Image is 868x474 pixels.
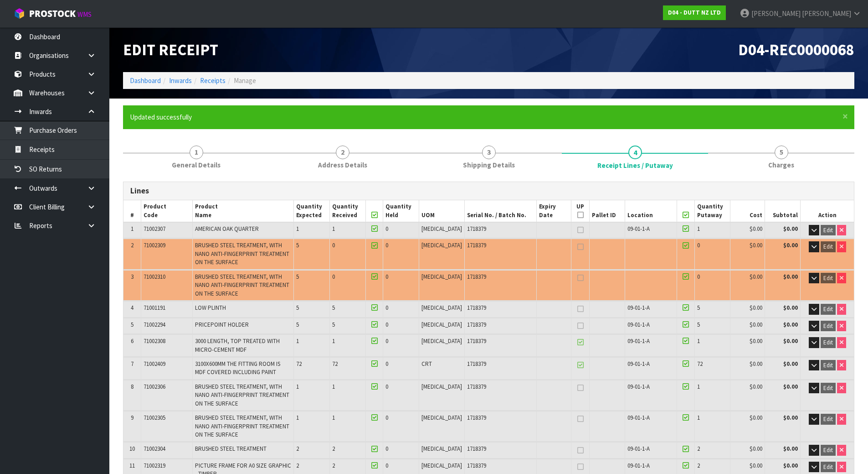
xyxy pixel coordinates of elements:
span: 72 [332,360,338,368]
th: # [123,200,141,222]
span: 1718379 [467,304,486,312]
span: Edit [823,339,833,346]
span: 1718379 [467,321,486,328]
span: Shipping Details [463,160,515,170]
span: 71002304 [144,445,165,453]
span: 5 [332,304,335,312]
span: 5 [296,241,299,249]
strong: $0.00 [783,241,798,249]
span: 5 [131,321,134,328]
th: Product Code [141,200,192,222]
th: Product Name [192,200,293,222]
span: 09-01-1-A [627,225,650,233]
span: 1 [697,225,700,233]
span: 3 [131,273,134,281]
span: 4 [628,146,642,159]
span: 71002309 [144,241,165,249]
span: 72 [697,360,703,368]
span: 10 [129,445,135,453]
span: 2 [697,462,700,469]
a: Receipts [200,76,226,85]
button: Edit [821,321,836,332]
span: 9 [131,414,134,422]
span: $0.00 [750,304,762,312]
span: 1 [332,225,335,233]
span: 5 [296,273,299,281]
span: 1 [697,383,700,391]
span: AMERICAN OAK QUARTER [195,225,259,233]
span: 3 [482,146,496,159]
th: Pallet ID [590,200,625,222]
span: 5 [697,321,700,328]
strong: $0.00 [783,304,798,312]
span: BRUSHED STEEL TREATMENT, WITH NANO ANTI-FINGERPRINT TREATMENT ON THE SURFACE [195,241,289,266]
button: Edit [821,462,836,473]
span: 71002308 [144,337,165,345]
span: 6 [131,337,134,345]
span: 1718379 [467,241,486,249]
span: 5 [697,304,700,312]
span: 2 [336,146,349,159]
span: 71002305 [144,414,165,422]
span: 71002306 [144,383,165,391]
span: 3100X600MM THE FITTING ROOM IS MDF COVERED INCLUDING PAINT [195,360,280,376]
span: 09-01-1-A [627,445,650,453]
a: Inwards [169,76,192,85]
span: 1718379 [467,360,486,368]
span: $0.00 [750,337,762,345]
span: [MEDICAL_DATA] [421,225,462,233]
span: 1718379 [467,414,486,422]
small: WMS [77,10,92,19]
span: 09-01-1-A [627,414,650,422]
th: Location [625,200,677,222]
span: 11 [129,462,135,469]
th: Quantity Held [383,200,419,222]
strong: $0.00 [783,337,798,345]
strong: D04 - DUTT NZ LTD [668,9,721,16]
span: 0 [385,241,388,249]
span: LOW PLINTH [195,304,226,312]
span: D04-REC0000068 [738,40,854,59]
span: 0 [385,225,388,233]
span: 0 [385,445,388,453]
span: $0.00 [750,383,762,391]
span: Address Details [318,160,367,170]
span: 71002310 [144,273,165,281]
button: Edit [821,241,836,252]
span: 7 [131,360,134,368]
span: [MEDICAL_DATA] [421,337,462,345]
span: 0 [385,304,388,312]
button: Edit [821,304,836,315]
span: $0.00 [750,462,762,469]
span: $0.00 [750,241,762,249]
span: 0 [385,273,388,281]
span: × [842,110,848,123]
span: 1 [131,225,134,233]
span: 2 [332,445,335,453]
button: Edit [821,360,836,371]
strong: $0.00 [783,360,798,368]
button: Edit [821,273,836,284]
span: 1 [190,146,203,159]
span: 72 [296,360,302,368]
th: Quantity Expected [294,200,330,222]
span: $0.00 [750,321,762,328]
span: General Details [172,160,221,170]
button: Edit [821,445,836,456]
strong: $0.00 [783,445,798,453]
span: 1 [296,414,299,422]
strong: $0.00 [783,273,798,281]
span: 2 [697,445,700,453]
span: Edit [823,361,833,369]
span: 71002319 [144,462,165,469]
span: Edit [823,384,833,392]
span: [PERSON_NAME] [751,9,801,18]
span: 09-01-1-A [627,360,650,368]
span: 1 [697,414,700,422]
span: 1 [296,337,299,345]
span: 1 [332,414,335,422]
span: 1718379 [467,337,486,345]
span: 1718379 [467,273,486,281]
span: 09-01-1-A [627,462,650,469]
span: 2 [296,462,299,469]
